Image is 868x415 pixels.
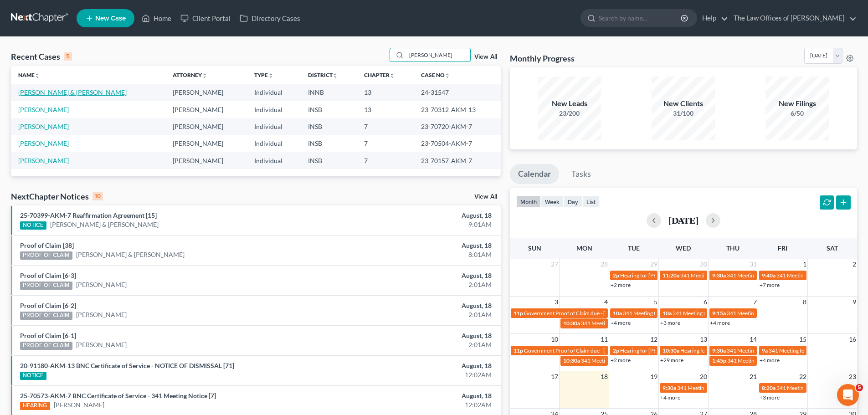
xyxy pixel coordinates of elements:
[760,357,780,364] a: +4 more
[414,118,501,135] td: 23-70720-AKM-7
[301,84,357,101] td: INNB
[727,347,809,354] span: 341 Meeting for [PERSON_NAME]
[340,391,492,400] div: August, 18
[776,272,858,279] span: 341 Meeting for [PERSON_NAME]
[541,195,564,208] button: week
[20,241,74,249] a: Proof of Claim [38]
[247,84,301,101] td: Individual
[698,10,728,26] a: Help
[663,310,672,317] span: 10a
[340,340,492,349] div: 2:01AM
[165,152,247,169] td: [PERSON_NAME]
[712,272,726,279] span: 9:30a
[550,259,559,270] span: 27
[50,220,159,229] a: [PERSON_NAME] & [PERSON_NAME]
[510,164,559,184] a: Calendar
[357,118,414,135] td: 7
[581,357,663,364] span: 341 Meeting for [PERSON_NAME]
[11,51,72,62] div: Recent Cases
[798,371,807,382] span: 22
[727,357,809,364] span: 341 Meeting for [PERSON_NAME]
[340,370,492,379] div: 12:02AM
[35,73,40,78] i: unfold_more
[749,259,758,270] span: 31
[649,334,658,345] span: 12
[254,72,273,78] a: Typeunfold_more
[301,101,357,118] td: INSB
[623,310,705,317] span: 341 Meeting for [PERSON_NAME]
[357,84,414,101] td: 13
[680,272,762,279] span: 341 Meeting for [PERSON_NAME]
[340,331,492,340] div: August, 18
[802,297,807,307] span: 8
[856,384,863,391] span: 5
[11,191,103,202] div: NextChapter Notices
[673,310,755,317] span: 341 Meeting for [PERSON_NAME]
[712,347,726,354] span: 9:30a
[165,118,247,135] td: [PERSON_NAME]
[524,310,686,317] span: Government Proof of Claim due - [PERSON_NAME] - 1:25-bk-10114
[603,297,609,307] span: 4
[563,164,599,184] a: Tasks
[76,250,185,259] a: [PERSON_NAME] & [PERSON_NAME]
[613,310,622,317] span: 10a
[620,347,691,354] span: Hearing for [PERSON_NAME]
[357,135,414,152] td: 7
[699,334,708,345] span: 13
[20,312,72,320] div: PROOF OF CLAIM
[268,73,273,78] i: unfold_more
[762,272,776,279] span: 9:40a
[703,297,708,307] span: 6
[699,371,708,382] span: 20
[340,310,492,319] div: 2:01AM
[649,259,658,270] span: 29
[76,310,127,319] a: [PERSON_NAME]
[599,10,682,26] input: Search by name...
[576,244,592,252] span: Mon
[611,357,631,364] a: +2 more
[528,244,541,252] span: Sun
[340,271,492,280] div: August, 18
[762,384,776,391] span: 8:20a
[414,101,501,118] td: 23-70312-AKM-13
[20,272,76,279] a: Proof of Claim [6-3]
[514,310,523,317] span: 11p
[600,334,609,345] span: 11
[364,72,395,78] a: Chapterunfold_more
[852,259,857,270] span: 2
[340,211,492,220] div: August, 18
[18,157,69,164] a: [PERSON_NAME]
[20,251,72,260] div: PROOF OF CLAIM
[778,244,787,252] span: Fri
[726,244,740,252] span: Thu
[710,319,730,326] a: +4 more
[414,152,501,169] td: 23-70157-AKM-7
[798,334,807,345] span: 15
[628,244,640,252] span: Tue
[749,371,758,382] span: 21
[652,98,715,109] div: New Clients
[165,101,247,118] td: [PERSON_NAME]
[852,297,857,307] span: 9
[848,334,857,345] span: 16
[760,394,780,401] a: +3 more
[340,250,492,259] div: 8:01AM
[247,135,301,152] td: Individual
[600,371,609,382] span: 18
[247,118,301,135] td: Individual
[247,101,301,118] td: Individual
[20,392,216,400] a: 25-70573-AKM-7 BNC Certificate of Service - 341 Meeting Notice [7]
[64,52,72,61] div: 5
[676,244,691,252] span: Wed
[20,342,72,350] div: PROOF OF CLAIM
[54,400,104,410] a: [PERSON_NAME]
[582,195,600,208] button: list
[620,272,691,279] span: Hearing for [PERSON_NAME]
[76,280,127,289] a: [PERSON_NAME]
[173,72,207,78] a: Attorneyunfold_more
[340,241,492,250] div: August, 18
[20,282,72,290] div: PROOF OF CLAIM
[247,152,301,169] td: Individual
[668,215,699,225] h2: [DATE]
[613,272,619,279] span: 2p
